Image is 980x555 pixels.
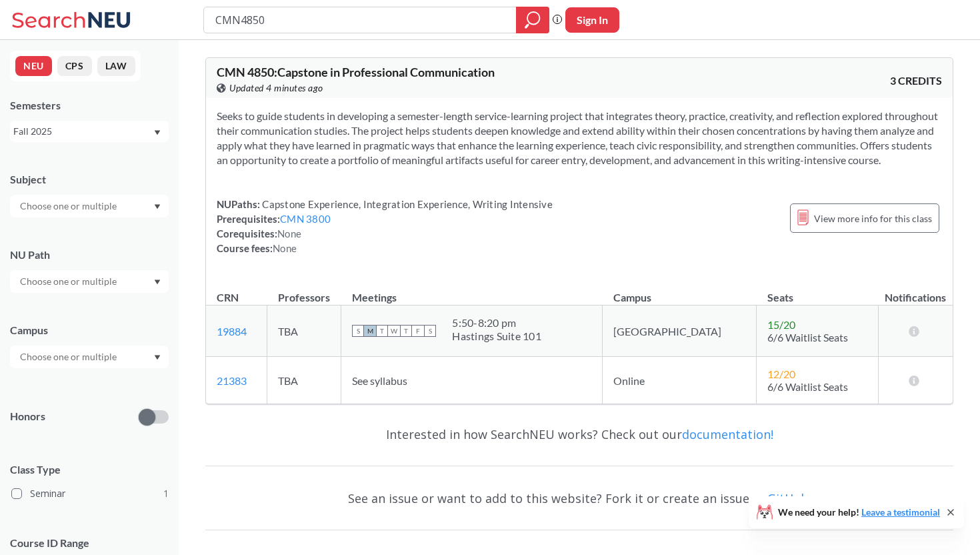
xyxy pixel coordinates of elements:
span: Class Type [10,462,169,477]
div: Interested in how SearchNEU works? Check out our [205,415,953,454]
th: Meetings [341,277,603,306]
input: Choose one or multiple [13,198,125,214]
td: TBA [267,357,341,404]
span: None [273,242,297,254]
div: Hastings Suite 101 [452,330,541,343]
input: Class, professor, course number, "phrase" [214,9,507,31]
span: S [424,325,436,337]
td: Online [603,357,757,404]
p: Honors [10,409,45,424]
div: Subject [10,172,169,187]
span: Updated 4 minutes ago [229,81,323,95]
p: Course ID Range [10,536,169,551]
a: documentation! [682,426,773,442]
button: NEU [15,56,52,76]
span: T [400,325,412,337]
span: 15 / 20 [767,318,795,331]
svg: Dropdown arrow [154,204,161,209]
a: CMN 3800 [280,213,331,225]
div: 5:50 - 8:20 pm [452,316,541,330]
div: Campus [10,323,169,338]
div: Dropdown arrow [10,195,169,217]
svg: Dropdown arrow [154,130,161,135]
div: NU Path [10,247,169,262]
span: 1 [163,486,169,501]
div: CRN [217,290,239,305]
span: T [376,325,388,337]
span: M [364,325,376,337]
th: Professors [267,277,341,306]
svg: magnifying glass [525,11,541,29]
div: See an issue or want to add to this website? Fork it or create an issue on . [205,479,953,518]
div: Semesters [10,98,169,113]
div: NUPaths: Prerequisites: Corequisites: Course fees: [217,197,553,255]
span: S [352,325,364,337]
button: LAW [97,56,135,76]
span: 12 / 20 [767,368,795,380]
a: 21383 [217,374,247,387]
span: 3 CREDITS [890,73,942,88]
svg: Dropdown arrow [154,355,161,360]
span: F [412,325,424,337]
th: Campus [603,277,757,306]
label: Seminar [11,485,169,502]
a: 19884 [217,325,247,338]
div: magnifying glass [516,7,549,33]
a: GitHub [767,490,809,506]
div: Fall 2025 [13,124,153,139]
div: Dropdown arrow [10,270,169,293]
span: 6/6 Waitlist Seats [767,380,848,393]
td: TBA [267,306,341,357]
span: View more info for this class [814,210,932,227]
span: CMN 4850 : Capstone in Professional Communication [217,65,495,79]
span: We need your help! [778,508,940,517]
button: CPS [57,56,92,76]
a: Leave a testimonial [861,506,940,518]
svg: Dropdown arrow [154,280,161,285]
div: Fall 2025Dropdown arrow [10,121,169,142]
input: Choose one or multiple [13,273,125,290]
span: W [388,325,400,337]
button: Sign In [565,7,619,33]
span: 6/6 Waitlist Seats [767,331,848,344]
span: None [277,227,301,239]
span: See syllabus [352,374,407,387]
input: Choose one or multiple [13,349,125,365]
span: Capstone Experience, Integration Experience, Writing Intensive [260,198,553,210]
th: Notifications [878,277,953,306]
section: Seeks to guide students in developing a semester-length service-learning project that integrates ... [217,109,942,167]
th: Seats [757,277,878,306]
td: [GEOGRAPHIC_DATA] [603,306,757,357]
div: Dropdown arrow [10,346,169,368]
